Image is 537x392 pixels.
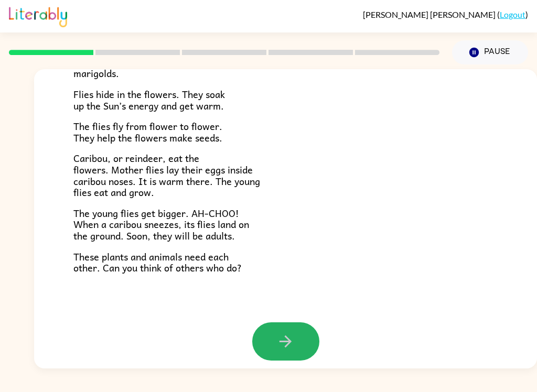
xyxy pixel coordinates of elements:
[363,9,528,19] div: ( )
[500,9,525,19] a: Logout
[73,86,225,113] span: Flies hide in the flowers. They soak up the Sun’s energy and get warm.
[73,118,222,145] span: The flies fly from flower to flower. They help the flowers make seeds.
[452,40,528,64] button: Pause
[73,249,242,276] span: These plants and animals need each other. Can you think of others who do?
[9,4,67,27] img: Literably
[73,150,260,200] span: Caribou, or reindeer, eat the flowers. Mother flies lay their eggs inside caribou noses. It is wa...
[363,9,497,19] span: [PERSON_NAME] [PERSON_NAME]
[73,205,249,243] span: The young flies get bigger. AH-CHOO! When a caribou sneezes, its flies land on the ground. Soon, ...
